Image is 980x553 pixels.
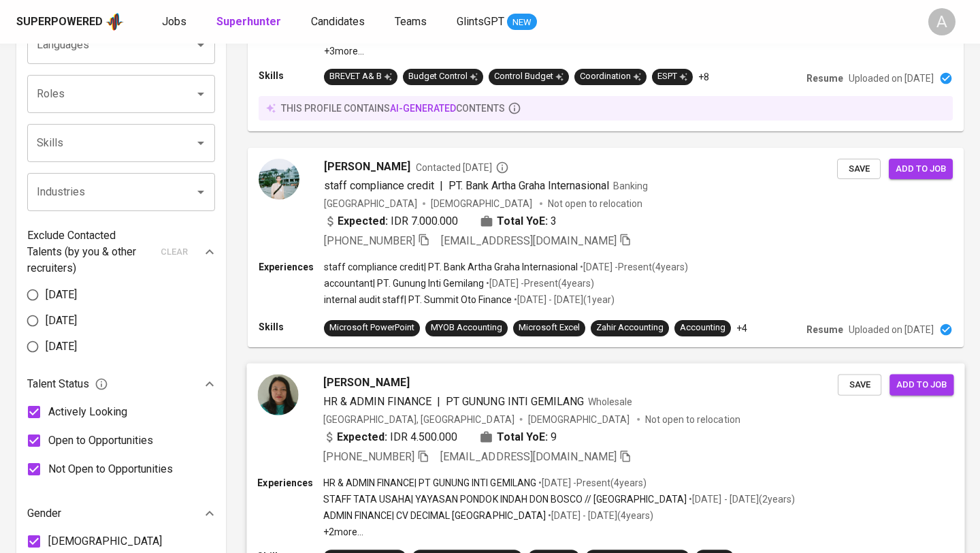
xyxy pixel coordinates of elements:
[323,476,536,490] p: HR & ADMIN FINANCE | PT GUNUNG INTI GEMILANG
[484,276,594,290] p: • [DATE] - Present ( 4 years )
[27,500,215,527] div: Gender
[105,12,124,32] img: app logo
[324,159,410,175] span: [PERSON_NAME]
[191,35,210,54] button: Open
[596,321,664,334] div: Zahir Accounting
[248,148,964,347] a: [PERSON_NAME]Contacted [DATE]staff compliance credit|PT. Bank Artha Graha InternasionalBanking[GE...
[48,432,153,449] span: Open to Opportunities
[448,179,609,192] span: PT. Bank Artha Graha Internasional
[437,393,440,409] span: |
[324,234,415,247] span: [PHONE_NUMBER]
[440,450,617,463] span: [EMAIL_ADDRESS][DOMAIN_NAME]
[546,509,653,522] p: • [DATE] - [DATE] ( 4 years )
[497,213,548,230] b: Total YoE:
[27,376,108,392] span: Talent Status
[323,374,410,390] span: [PERSON_NAME]
[390,103,456,114] span: AI-generated
[337,429,387,445] b: Expected:
[323,509,546,522] p: ADMIN FINANCE | CV DECIMAL [GEOGRAPHIC_DATA]
[613,180,648,191] span: Banking
[329,70,392,83] div: BREVET A& B
[48,404,127,420] span: Actively Looking
[431,321,502,334] div: MYOB Accounting
[216,14,284,31] a: Superhunter
[281,101,505,115] p: this profile contains contents
[46,338,77,355] span: [DATE]
[162,14,189,31] a: Jobs
[259,320,324,334] p: Skills
[27,505,61,522] p: Gender
[216,15,281,28] b: Superhunter
[259,260,324,274] p: Experiences
[395,14,429,31] a: Teams
[580,70,641,83] div: Coordination
[551,429,557,445] span: 9
[48,533,162,550] span: [DEMOGRAPHIC_DATA]
[324,293,512,306] p: internal audit staff | PT. Summit Oto Finance
[16,14,103,30] div: Superpowered
[191,133,210,153] button: Open
[408,70,478,83] div: Budget Control
[431,197,534,210] span: [DEMOGRAPHIC_DATA]
[736,321,747,335] p: +4
[323,492,687,506] p: STAFF TATA USAHA | YAYASAN PONDOK INDAH DON BOSCO // [GEOGRAPHIC_DATA]
[519,321,580,334] div: Microsoft Excel
[416,161,509,174] span: Contacted [DATE]
[27,370,215,398] div: Talent Status
[512,293,615,306] p: • [DATE] - [DATE] ( 1 year )
[889,374,953,395] button: Add to job
[446,394,584,407] span: PT GUNUNG INTI GEMILANG
[162,15,186,28] span: Jobs
[588,396,632,407] span: Wholesale
[257,476,323,490] p: Experiences
[191,183,210,202] button: Open
[896,161,946,177] span: Add to job
[323,412,514,426] div: [GEOGRAPHIC_DATA], [GEOGRAPHIC_DATA]
[395,15,427,28] span: Teams
[806,72,843,85] p: Resume
[896,377,947,392] span: Add to job
[838,374,881,395] button: Save
[440,178,443,194] span: |
[548,197,642,210] p: Not open to relocation
[257,374,298,415] img: a615a160c01990f8fa908888edac7585.jpeg
[495,161,509,174] svg: By Jakarta recruiter
[324,260,578,274] p: staff compliance credit | PT. Bank Artha Graha Internasional
[46,313,77,329] span: [DATE]
[46,287,77,303] span: [DATE]
[928,8,955,35] div: A
[338,213,388,230] b: Expected:
[323,450,414,463] span: [PHONE_NUMBER]
[27,227,215,276] div: Exclude Contacted Talents (by you & other recruiters)clear
[657,70,687,83] div: ESPT
[457,14,537,31] a: GlintsGPT NEW
[311,14,367,31] a: Candidates
[457,15,504,28] span: GlintsGPT
[324,276,484,290] p: accountant | PT. Gunung Inti Gemilang
[698,70,709,84] p: +8
[441,234,617,247] span: [EMAIL_ADDRESS][DOMAIN_NAME]
[191,84,210,104] button: Open
[889,159,953,180] button: Add to job
[845,377,875,392] span: Save
[324,197,417,210] div: [GEOGRAPHIC_DATA]
[844,161,874,177] span: Save
[849,72,934,85] p: Uploaded on [DATE]
[551,213,557,230] span: 3
[259,69,324,82] p: Skills
[48,461,173,477] span: Not Open to Opportunities
[507,16,537,29] span: NEW
[806,323,843,336] p: Resume
[259,159,299,200] img: b56b57914b7c86f5576296699c385ecc.jpeg
[645,412,740,426] p: Not open to relocation
[16,12,124,32] a: Superpoweredapp logo
[528,412,632,426] span: [DEMOGRAPHIC_DATA]
[849,323,934,336] p: Uploaded on [DATE]
[324,179,434,192] span: staff compliance credit
[578,260,688,274] p: • [DATE] - Present ( 4 years )
[324,213,458,230] div: IDR 7.000.000
[680,321,725,334] div: Accounting
[329,321,414,334] div: Microsoft PowerPoint
[687,492,794,506] p: • [DATE] - [DATE] ( 2 years )
[323,394,431,407] span: HR & ADMIN FINANCE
